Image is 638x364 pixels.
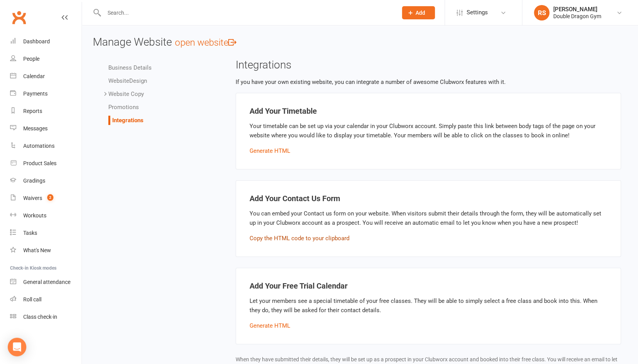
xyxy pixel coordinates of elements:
[10,207,82,224] a: Workouts
[10,190,82,207] a: Waivers 2
[250,282,607,290] h4: Add Your Free Trial Calendar
[112,117,144,124] a: Integrations
[108,77,147,84] a: WebsiteDesign
[10,68,82,85] a: Calendar
[23,296,41,302] div: Roll call
[23,212,46,219] div: Workouts
[250,209,607,227] p: You can embed your Contact us form on your website. When visitors submit their details through th...
[23,143,55,149] div: Automations
[108,91,144,97] a: Website Copy
[93,36,627,48] h3: Manage Website
[23,160,56,166] div: Product Sales
[23,279,70,285] div: General attendance
[402,6,435,19] button: Add
[9,8,29,27] a: Clubworx
[23,125,48,132] div: Messages
[534,5,549,21] div: RS
[23,247,51,253] div: What's New
[23,91,48,97] div: Payments
[553,6,601,13] div: [PERSON_NAME]
[250,234,349,243] button: Copy the HTML code to your clipboard
[47,194,53,201] span: 2
[10,224,82,242] a: Tasks
[23,108,42,114] div: Reports
[10,273,82,291] a: General attendance kiosk mode
[250,296,607,315] p: Let your members see a special timetable of your free classes. They will be able to simply select...
[23,38,50,44] div: Dashboard
[23,195,42,201] div: Waivers
[8,338,26,356] div: Open Intercom Messenger
[10,291,82,308] a: Roll call
[23,73,45,79] div: Calendar
[108,77,129,84] span: Website
[108,64,152,71] a: Business Details
[10,137,82,155] a: Automations
[102,7,392,18] input: Search...
[10,33,82,50] a: Dashboard
[10,120,82,137] a: Messages
[416,10,425,16] span: Add
[23,230,37,236] div: Tasks
[10,308,82,326] a: Class kiosk mode
[250,194,607,203] h4: Add Your Contact Us Form
[553,13,601,20] div: Double Dragon Gym
[23,178,45,184] div: Gradings
[10,85,82,103] a: Payments
[108,104,139,111] a: Promotions
[250,107,607,115] h4: Add Your Timetable
[10,242,82,259] a: What's New
[250,321,290,330] button: Generate HTML
[250,146,290,156] button: Generate HTML
[10,172,82,190] a: Gradings
[236,77,621,87] p: If you have your own existing website, you can integrate a number of awesome Clubworx features wi...
[10,103,82,120] a: Reports
[250,121,607,140] p: Your timetable can be set up via your calendar in your Clubworx account. Simply paste this link b...
[10,50,82,68] a: People
[175,37,236,48] a: open website
[10,155,82,172] a: Product Sales
[23,314,57,320] div: Class check-in
[236,59,621,71] h3: Integrations
[467,4,488,21] span: Settings
[23,56,39,62] div: People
